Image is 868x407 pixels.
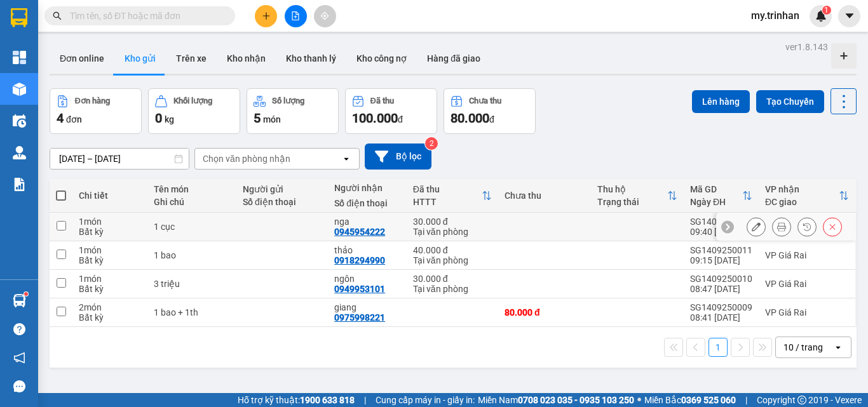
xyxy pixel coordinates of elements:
[73,30,83,41] span: environment
[334,274,400,284] div: ngôn
[756,90,824,113] button: Tạo Chuyến
[13,51,26,64] img: dashboard-icon
[247,88,339,134] button: Số lượng5món
[50,43,114,74] button: Đơn online
[334,183,400,193] div: Người nhận
[13,178,26,191] img: solution-icon
[425,137,438,150] sup: 2
[690,302,752,312] div: SG1409250009
[815,10,827,22] img: icon-new-feature
[822,6,831,15] sup: 1
[11,8,27,27] img: logo-vxr
[376,393,475,407] span: Cung cấp máy in - giấy in:
[148,88,240,134] button: Khối lượng0kg
[505,190,585,201] div: Chưa thu
[263,114,281,124] span: món
[73,62,83,72] span: phone
[690,255,752,265] div: 09:15 [DATE]
[254,110,261,126] span: 5
[6,28,242,60] li: [STREET_ADDRESS][PERSON_NAME]
[709,338,728,357] button: 1
[334,255,385,265] div: 0918294990
[285,5,307,27] button: file-add
[13,352,25,364] span: notification
[320,11,329,20] span: aim
[370,97,394,105] div: Đã thu
[114,43,166,74] button: Kho gửi
[243,197,322,207] div: Số điện thoại
[690,245,752,255] div: SG1409250011
[478,393,634,407] span: Miền Nam
[824,6,829,15] span: 1
[413,184,482,194] div: Đã thu
[690,312,752,323] div: 08:41 [DATE]
[79,190,141,201] div: Chi tiết
[79,255,141,265] div: Bất kỳ
[681,395,736,405] strong: 0369 525 060
[334,198,400,208] div: Số điện thoại
[346,43,417,74] button: Kho công nợ
[398,114,403,124] span: đ
[334,284,385,294] div: 0949953101
[6,95,248,116] b: GỬI : VP [GEOGRAPHIC_DATA]
[50,88,142,134] button: Đơn hàng4đơn
[79,302,141,312] div: 2 món
[334,245,400,255] div: thảo
[276,43,346,74] button: Kho thanh lý
[13,294,26,307] img: warehouse-icon
[75,97,110,105] div: Đơn hàng
[262,11,271,20] span: plus
[79,217,141,227] div: 1 món
[291,11,300,20] span: file-add
[79,227,141,237] div: Bất kỳ
[765,307,849,317] div: VP Giá Rai
[838,5,860,27] button: caret-down
[255,5,277,27] button: plus
[637,397,641,403] span: ⚪️
[13,83,26,96] img: warehouse-icon
[73,8,137,24] b: TRÍ NHÂN
[13,323,25,335] span: question-circle
[173,97,212,105] div: Khối lượng
[690,184,742,194] div: Mã GD
[765,250,849,260] div: VP Giá Rai
[352,110,398,126] span: 100.000
[66,114,82,124] span: đơn
[831,43,857,69] div: Tạo kho hàng mới
[759,179,855,213] th: Toggle SortBy
[155,110,162,126] span: 0
[413,284,492,294] div: Tại văn phòng
[644,393,736,407] span: Miền Bắc
[597,197,667,207] div: Trạng thái
[272,97,304,105] div: Số lượng
[469,97,501,105] div: Chưa thu
[690,227,752,237] div: 09:40 [DATE]
[765,184,839,194] div: VP nhận
[79,312,141,323] div: Bất kỳ
[13,146,26,159] img: warehouse-icon
[413,217,492,227] div: 30.000 đ
[365,143,431,170] button: Bộ lọc
[50,149,189,169] input: Select a date range.
[24,292,28,296] sup: 1
[334,312,385,323] div: 0975998221
[154,279,230,289] div: 3 triệu
[741,8,810,23] span: my.trinhan
[413,274,492,284] div: 30.000 đ
[684,179,759,213] th: Toggle SortBy
[334,217,400,227] div: nga
[300,395,355,405] strong: 1900 633 818
[341,154,351,164] svg: open
[518,395,634,405] strong: 0708 023 035 - 0935 103 250
[690,284,752,294] div: 08:47 [DATE]
[489,114,494,124] span: đ
[444,88,536,134] button: Chưa thu80.000đ
[833,342,843,352] svg: open
[79,274,141,284] div: 1 món
[57,110,64,126] span: 4
[314,5,336,27] button: aim
[334,227,385,237] div: 0945954222
[690,217,752,227] div: SG1409250012
[747,217,766,236] div: Sửa đơn hàng
[597,184,667,194] div: Thu hộ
